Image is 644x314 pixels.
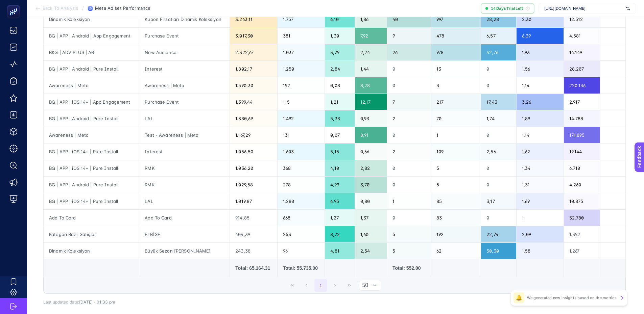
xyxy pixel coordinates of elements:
[481,210,516,226] div: 0
[387,61,431,77] div: 0
[517,94,564,110] div: 3,26
[355,77,387,94] div: 8,28
[626,5,630,12] img: svg%3e
[139,177,230,193] div: RMK
[44,77,139,94] div: Awareness | Meta
[325,94,354,110] div: 1,21
[278,177,325,193] div: 278
[431,226,481,242] div: 192
[481,110,516,127] div: 1,74
[481,226,516,242] div: 22,74
[431,143,481,160] div: 109
[139,160,230,176] div: RMK
[387,243,431,259] div: 5
[517,243,564,259] div: 1,58
[325,28,354,44] div: 1,30
[517,11,564,27] div: 2,30
[481,160,516,176] div: 0
[564,61,600,77] div: 28.207
[278,28,325,44] div: 381
[44,193,139,209] div: BG | APP | iOS 14+ | Pure Install
[139,61,230,77] div: Interest
[431,61,481,77] div: 13
[139,94,230,110] div: Purchase Event
[387,193,431,209] div: 1
[82,5,84,11] span: /
[431,127,481,143] div: 1
[278,127,325,143] div: 131
[283,265,319,271] div: Total: 55.735.00
[544,6,623,11] span: [URL][DOMAIN_NAME]
[564,127,600,143] div: 171.895
[387,28,431,44] div: 9
[230,177,277,193] div: 1.029,58
[278,143,325,160] div: 1.603
[139,143,230,160] div: Interest
[481,11,516,27] div: 28,28
[431,243,481,259] div: 62
[278,193,325,209] div: 1.280
[44,127,139,143] div: Awareness | Meta
[139,110,230,127] div: LAL
[431,94,481,110] div: 217
[481,143,516,160] div: 2,56
[355,44,387,60] div: 2,24
[278,44,325,60] div: 1.037
[325,160,354,176] div: 4,10
[481,127,516,143] div: 0
[527,295,617,300] p: We generated new insights based on the metrics
[387,210,431,226] div: 0
[431,210,481,226] div: 83
[564,110,600,127] div: 14.788
[564,143,600,160] div: 19.144
[387,226,431,242] div: 5
[517,193,564,209] div: 1,69
[44,177,139,193] div: BG | APP | Android | Pure Install
[278,94,325,110] div: 115
[564,226,600,242] div: 1.392
[564,193,600,209] div: 10.875
[481,44,516,60] div: 42,76
[481,243,516,259] div: 50,30
[139,210,230,226] div: Add To Card
[514,292,524,303] div: 🔔
[431,11,481,27] div: 997
[278,210,325,226] div: 668
[517,61,564,77] div: 1,56
[517,226,564,242] div: 2,09
[235,265,272,271] div: Total: 65.164.31
[139,11,230,27] div: Kupon Fırsatları Dinamik Koleksiyon
[278,11,325,27] div: 1.757
[431,160,481,176] div: 5
[139,226,230,242] div: ELBİSE
[355,226,387,242] div: 1,60
[325,110,354,127] div: 5,33
[564,210,600,226] div: 52.780
[278,110,325,127] div: 1.492
[564,243,600,259] div: 1.267
[355,127,387,143] div: 8,91
[564,44,600,60] div: 14.149
[139,28,230,44] div: Purchase Event
[355,28,387,44] div: 7,92
[431,193,481,209] div: 85
[481,61,516,77] div: 0
[44,243,139,259] div: Dinamik Koleksiyon
[95,6,150,11] span: Meta Ad set Performance
[230,127,277,143] div: 1.167,29
[387,143,431,160] div: 2
[431,44,481,60] div: 978
[278,160,325,176] div: 368
[517,127,564,143] div: 1,14
[392,265,425,271] div: Total: 552.00
[355,160,387,176] div: 2,82
[564,160,600,176] div: 6.710
[517,110,564,127] div: 1,89
[44,94,139,110] div: BG | APP | iOS 14+ | App Engagement
[517,143,564,160] div: 1,62
[355,61,387,77] div: 1,44
[517,177,564,193] div: 1,31
[230,110,277,127] div: 1.380,69
[230,143,277,160] div: 1.056,50
[325,11,354,27] div: 6,10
